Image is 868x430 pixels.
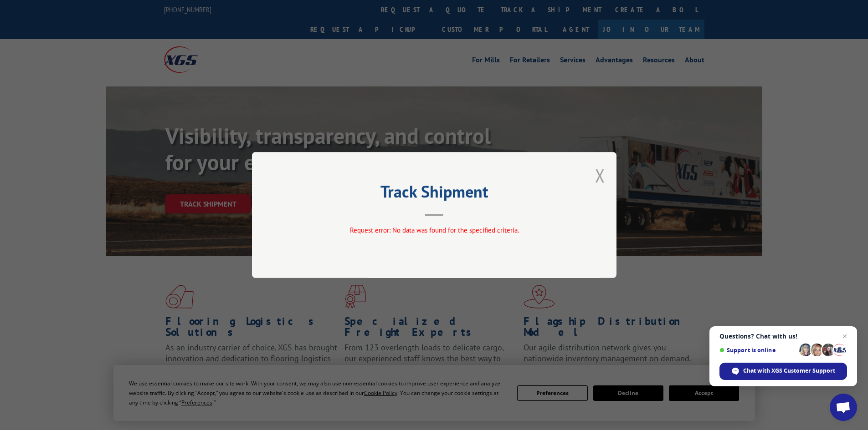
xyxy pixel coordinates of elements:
[719,363,847,380] div: Chat with XGS Customer Support
[743,367,835,375] span: Chat with XGS Customer Support
[830,394,857,421] div: Open chat
[349,226,519,234] span: Request error: No data was found for the specified criteria.
[719,333,847,340] span: Questions? Chat with us!
[298,185,571,202] h2: Track Shipment
[839,331,850,342] span: Close chat
[719,347,796,354] span: Support is online
[595,163,605,187] button: Close modal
